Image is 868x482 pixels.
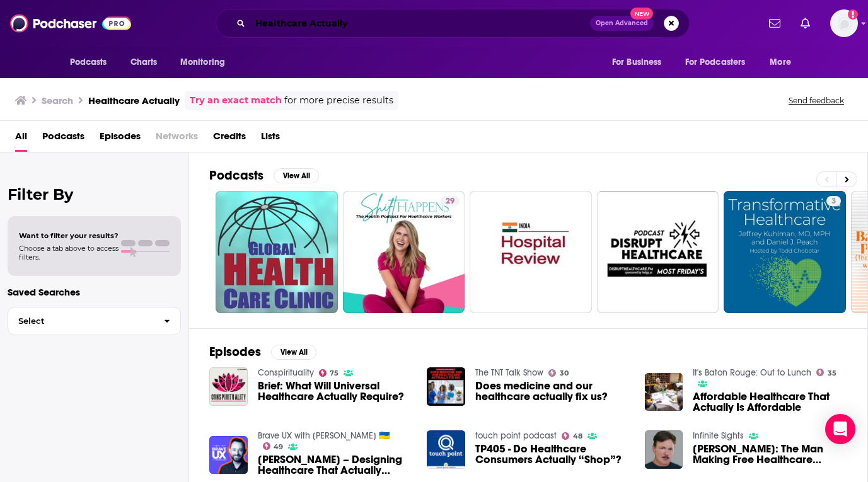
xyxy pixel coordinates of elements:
[825,414,855,444] div: Open Intercom Messenger
[209,436,248,474] img: Theresa Neil – Designing Healthcare That Actually Cares
[427,430,465,469] img: TP405 - Do Healthcare Consumers Actually “Shop”?
[828,370,836,376] span: 35
[761,50,807,74] button: open menu
[156,126,198,152] span: Networks
[8,307,181,335] button: Select
[830,9,858,37] img: User Profile
[180,54,225,71] span: Monitoring
[216,9,690,38] div: Search podcasts, credits, & more...
[562,432,582,440] a: 48
[19,231,119,240] span: Want to filter your results?
[475,444,630,465] a: TP405 - Do Healthcare Consumers Actually “Shop”?
[258,454,412,476] a: Theresa Neil – Designing Healthcare That Actually Cares
[630,8,653,20] span: New
[724,191,846,313] a: 3
[209,344,261,360] h2: Episodes
[693,391,847,413] a: Affordable Healthcare That Actually Is Affordable
[284,93,393,108] span: for more precise results
[258,381,412,402] a: Brief: What Will Universal Healthcare Actually Require?
[475,367,543,378] a: The TNT Talk Show
[70,54,107,71] span: Podcasts
[10,11,131,35] img: Podchaser - Follow, Share and Rate Podcasts
[8,317,154,325] span: Select
[826,196,841,206] a: 3
[693,430,744,441] a: Infinite Sights
[15,126,27,152] a: All
[274,168,319,183] button: View All
[61,50,124,74] button: open menu
[548,369,569,377] a: 30
[596,20,648,26] span: Open Advanced
[122,50,165,74] a: Charts
[258,430,390,441] a: Brave UX with Brendan Jarvis 🇺🇦
[475,381,630,402] a: Does medicine and our healthcare actually fix us?
[88,95,180,106] h3: Healthcare Actually
[330,370,339,376] span: 75
[209,344,316,360] a: EpisodesView All
[271,345,316,360] button: View All
[830,9,858,37] span: Logged in as SolComms
[770,54,791,71] span: More
[441,196,460,206] a: 29
[693,444,847,465] span: [PERSON_NAME]: The Man Making Free Healthcare Actually Work
[274,444,283,450] span: 49
[261,126,280,152] a: Lists
[213,126,246,152] a: Credits
[8,185,181,204] h2: Filter By
[171,50,241,74] button: open menu
[612,54,662,71] span: For Business
[685,54,746,71] span: For Podcasters
[258,454,412,476] span: [PERSON_NAME] – Designing Healthcare That Actually Cares
[693,444,847,465] a: John Zabasky: The Man Making Free Healthcare Actually Work
[573,433,582,439] span: 48
[590,16,654,31] button: Open AdvancedNew
[446,195,454,208] span: 29
[785,95,848,106] button: Send feedback
[250,13,590,33] input: Search podcasts, credits, & more...
[796,13,815,34] a: Show notifications dropdown
[100,126,141,152] a: Episodes
[209,168,263,183] h2: Podcasts
[263,442,284,450] a: 49
[42,95,73,106] h3: Search
[830,9,858,37] button: Show profile menu
[816,369,836,376] a: 35
[560,370,569,376] span: 30
[209,168,319,183] a: PodcastsView All
[693,367,811,378] a: It's Baton Rouge: Out to Lunch
[603,50,678,74] button: open menu
[645,430,683,469] img: John Zabasky: The Man Making Free Healthcare Actually Work
[19,244,119,261] span: Choose a tab above to access filters.
[258,367,314,378] a: Conspirituality
[130,54,158,71] span: Charts
[831,195,836,208] span: 3
[645,373,683,411] img: Affordable Healthcare That Actually Is Affordable
[677,50,764,74] button: open menu
[475,430,557,441] a: touch point podcast
[319,369,339,377] a: 75
[8,286,181,298] p: Saved Searches
[427,367,465,406] img: Does medicine and our healthcare actually fix us?
[190,93,282,108] a: Try an exact match
[209,367,248,406] img: Brief: What Will Universal Healthcare Actually Require?
[343,191,465,313] a: 29
[848,9,858,20] svg: Add a profile image
[764,13,785,34] a: Show notifications dropdown
[42,126,84,152] a: Podcasts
